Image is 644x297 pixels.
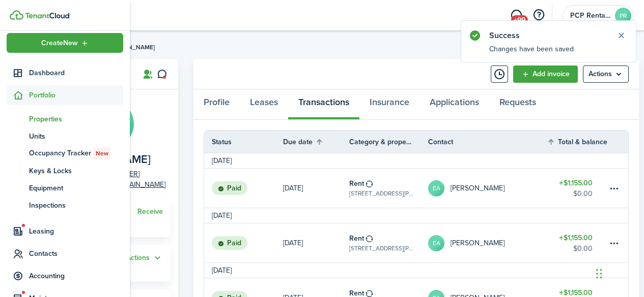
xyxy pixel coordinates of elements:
span: Equipment [29,183,123,193]
td: [DATE] [204,155,239,166]
th: Contact [428,137,547,147]
p: [DATE] [283,183,303,193]
span: PCP Rental Division [570,12,611,19]
p: [DATE] [283,238,303,248]
table-amount-title: $1,155.00 [559,178,593,188]
button: Open menu [126,252,163,264]
span: Portfolio [29,90,123,101]
avatar-text: EA [428,180,444,196]
table-profile-info-text: [PERSON_NAME] [451,184,505,192]
a: Units [7,127,123,145]
span: Accounting [29,271,123,281]
status: Paid [212,236,247,250]
avatar-text: PR [615,8,631,24]
a: $1,155.00$0.00 [547,223,608,262]
span: Dashboard [29,68,123,78]
th: Category & property [349,137,428,147]
button: Actions [126,252,163,264]
span: [PERSON_NAME] [107,43,155,52]
img: TenantCloud [25,13,69,19]
th: Status [204,137,283,147]
span: New [96,149,108,158]
menu-btn: Actions [583,65,629,83]
a: Occupancy TrackerNew [7,145,123,162]
span: Contacts [29,248,123,259]
table-info-title: Rent [349,178,364,189]
img: TenantCloud [10,10,23,20]
span: Create New [41,40,78,47]
a: Requests [489,89,546,120]
span: Keys & Locks [29,166,123,176]
a: Rent[STREET_ADDRESS][PERSON_NAME] [349,223,428,262]
button: Timeline [491,65,508,83]
span: Properties [29,114,123,124]
a: [DATE] [283,223,349,262]
a: Rent[STREET_ADDRESS][PERSON_NAME] [349,169,428,208]
td: [DATE] [204,265,239,276]
a: Inspections [7,196,123,214]
button: Open resource center [530,7,547,24]
notify-body: Changes have been saved [461,44,636,62]
table-info-title: Rent [349,233,364,244]
span: +99 [511,15,528,24]
table-subtitle: [STREET_ADDRESS][PERSON_NAME] [349,244,413,253]
button: Open menu [583,65,629,83]
a: Equipment [7,179,123,196]
a: EA[PERSON_NAME] [428,223,547,262]
span: Units [29,131,123,142]
span: Leasing [29,226,123,237]
table-subtitle: [STREET_ADDRESS][PERSON_NAME] [349,189,413,198]
table-amount-description: $0.00 [573,243,593,254]
div: Drag [596,258,602,289]
span: Inspections [29,200,123,211]
span: Occupancy Tracker [29,148,123,159]
a: Applications [419,89,489,120]
table-profile-info-text: [PERSON_NAME] [451,239,505,247]
a: Profile [193,89,240,120]
a: Insurance [359,89,419,120]
a: Receive [137,208,163,216]
table-amount-description: $0.00 [573,188,593,199]
status: Paid [212,181,247,195]
td: [DATE] [204,210,239,221]
notify-title: Success [489,29,606,42]
button: Close notify [614,28,628,43]
iframe: Chat Widget [593,248,644,297]
a: Messaging [507,3,526,28]
a: EA[PERSON_NAME] [428,169,547,208]
a: Leases [240,89,288,120]
avatar-text: EA [428,235,444,251]
table-amount-title: $1,155.00 [559,233,593,243]
a: Dashboard [7,63,123,83]
a: Properties [7,110,123,127]
a: Keys & Locks [7,162,123,179]
th: Sort [547,136,608,148]
a: [DATE] [283,169,349,208]
a: Paid [204,223,283,262]
button: Open menu [7,33,123,53]
a: Paid [204,169,283,208]
a: Add invoice [513,65,578,83]
th: Sort [283,136,349,148]
a: $1,155.00$0.00 [547,169,608,208]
